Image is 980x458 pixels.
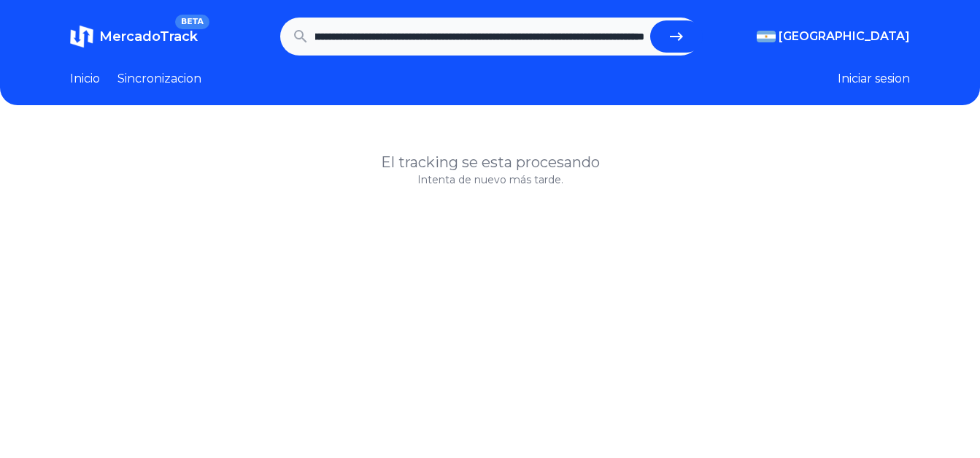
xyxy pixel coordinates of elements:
[70,70,100,88] a: Inicio
[99,28,198,45] span: MercadoTrack
[70,25,93,48] img: MercadoTrack
[779,28,910,45] span: [GEOGRAPHIC_DATA]
[838,70,910,88] button: Iniciar sesion
[175,15,209,29] span: BETA
[70,172,910,187] p: Intenta de nuevo más tarde.
[70,25,198,48] a: MercadoTrackBETA
[757,28,910,45] button: [GEOGRAPHIC_DATA]
[117,70,201,88] a: Sincronizacion
[757,31,776,42] img: Argentina
[70,152,910,172] h1: El tracking se esta procesando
